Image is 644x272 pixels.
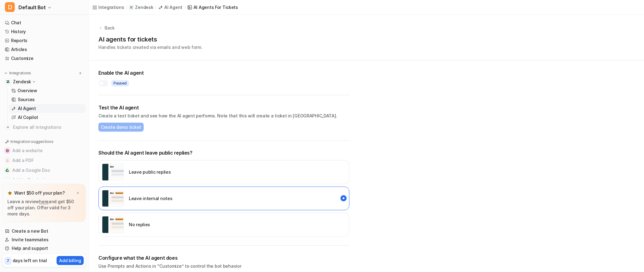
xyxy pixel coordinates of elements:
[5,124,11,130] img: explore all integrations
[18,88,37,94] p: Overview
[98,104,349,111] h2: Test the AI agent
[102,190,124,207] img: user
[18,105,36,112] p: AI Agent
[135,4,153,10] p: Zendesk
[6,168,9,172] img: Add a Google Doc
[2,156,86,165] button: Add a PDFAdd a PDF
[76,191,80,195] img: x
[6,178,9,182] img: Add to Zendesk
[101,124,141,130] span: Create demo ticket
[78,71,82,75] img: menu_add.svg
[155,5,156,10] span: /
[98,187,349,211] div: internal_reply
[6,80,10,84] img: Zendesk
[98,112,349,119] p: Create a test ticket and see how the AI agent performs. Note that this will create a ticket in [G...
[98,35,202,44] h1: AI agents for tickets
[98,149,349,156] p: Should the AI agent leave public replies?
[126,5,127,10] span: /
[9,113,86,122] a: AI Copilot
[57,256,84,265] button: Add billing
[2,27,86,36] a: History
[2,165,86,175] button: Add a Google DocAdd a Google Doc
[98,263,349,269] p: Use Prompts and Actions in “Customize” to control the bot behavior
[18,3,46,12] span: Default Bot
[9,95,86,104] a: Sources
[2,123,86,132] a: Explore all integrations
[2,244,86,253] a: Help and support
[129,195,172,202] p: Leave internal notes
[193,4,238,10] div: AI Agents for tickets
[7,199,81,217] p: Leave a review and get $50 off your plan. Offer valid for 3 more days.
[98,254,349,262] h2: Configure what the AI agent does
[2,36,86,45] a: Reports
[129,169,171,175] p: Leave public replies
[98,44,202,50] p: Handles tickets created via emails and web form.
[105,25,115,31] p: Back
[6,159,9,162] img: Add a PDF
[184,5,185,10] span: /
[4,71,8,75] img: expand menu
[102,164,124,181] img: user
[10,139,53,144] p: Integration suggestions
[59,257,81,264] p: Add billing
[13,122,83,132] span: Explore all integrations
[18,114,38,120] p: AI Copilot
[98,123,144,132] button: Create demo ticket
[158,4,182,10] a: AI Agent
[2,18,86,27] a: Chat
[2,146,86,156] button: Add a websiteAdd a website
[13,257,47,264] p: days left on trial
[2,175,86,185] button: Add to ZendeskAdd to Zendesk
[14,190,65,196] p: Want $50 off your plan?
[5,2,15,12] span: D
[98,4,124,10] div: Integrations
[98,160,349,184] div: external_reply
[2,235,86,244] a: Invite teammates
[92,4,124,10] a: Integrations
[9,86,86,95] a: Overview
[102,216,124,233] img: user
[111,80,129,86] span: Paused
[6,149,9,152] img: Add a website
[2,45,86,54] a: Articles
[39,199,49,204] a: here
[2,70,33,76] button: Integrations
[2,54,86,63] a: Customize
[7,191,12,195] img: star
[9,104,86,113] a: AI Agent
[98,69,349,77] h2: Enable the AI agent
[98,213,349,237] div: disabled
[9,71,31,76] p: Integrations
[164,4,182,10] div: AI Agent
[7,258,9,264] p: 7
[129,4,153,10] a: Zendesk
[2,227,86,235] a: Create a new Bot
[187,4,238,10] a: AI Agents for tickets
[129,221,150,228] p: No replies
[18,97,35,103] p: Sources
[13,79,31,85] p: Zendesk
